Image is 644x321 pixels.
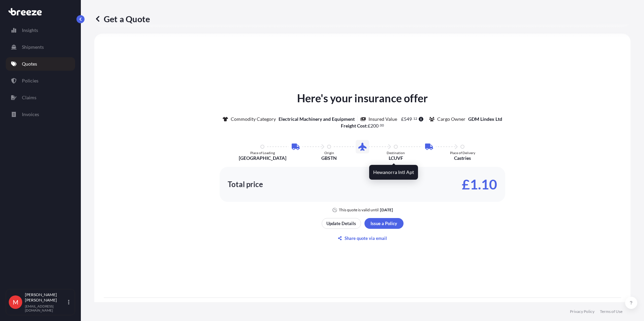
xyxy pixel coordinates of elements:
p: : [341,122,384,129]
a: Policies [6,74,75,87]
span: 12 [413,117,417,120]
p: Quotes [22,61,37,67]
span: £ [401,117,404,121]
p: Claims [22,94,36,101]
span: 549 [404,117,412,121]
span: . [412,117,413,120]
p: Destination [387,151,405,155]
a: Privacy Policy [570,309,594,314]
p: Get a Quote [94,13,150,24]
a: Shipments [6,40,75,54]
p: Electrical Machinery and Equipment [279,116,355,122]
p: GDM Lindex Ltd [468,116,502,122]
p: Invoices [22,111,39,118]
div: Main Exclusions [112,300,613,317]
p: [EMAIL_ADDRESS][DOMAIN_NAME] [25,304,67,312]
button: Issue a Policy [364,218,404,229]
p: This quote is valid until [339,207,379,213]
p: Insured Value [368,116,397,122]
p: [DATE] [380,207,393,213]
span: M [13,299,19,306]
span: £ [368,123,371,128]
span: Hewanorra Intl Apt [373,169,414,176]
a: Quotes [6,57,75,71]
p: Castries [454,155,471,162]
a: Invoices [6,108,75,121]
p: LCUVF [389,155,403,162]
p: Shipments [22,44,44,50]
p: Total price [228,181,263,188]
p: Cargo Owner [437,116,465,122]
p: GBSTN [321,155,337,162]
p: Update Details [326,220,356,227]
p: Share quote via email [345,235,387,242]
span: 00 [380,124,384,127]
b: Freight Cost [341,123,366,129]
p: Policies [22,77,38,84]
p: [PERSON_NAME] [PERSON_NAME] [25,292,67,303]
p: Commodity Category [231,116,276,122]
span: . [379,124,380,127]
a: Claims [6,91,75,104]
span: 200 [371,123,379,128]
p: Issue a Policy [371,220,397,227]
p: Place of Loading [250,151,275,155]
p: Insights [22,27,38,34]
a: Insights [6,24,75,37]
p: £1.10 [462,179,497,190]
a: Terms of Use [600,309,622,314]
button: Share quote via email [322,233,404,244]
p: [GEOGRAPHIC_DATA] [239,155,286,162]
button: Update Details [322,218,361,229]
p: Place of Delivery [450,151,475,155]
p: Origin [324,151,334,155]
p: Here's your insurance offer [297,90,428,106]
